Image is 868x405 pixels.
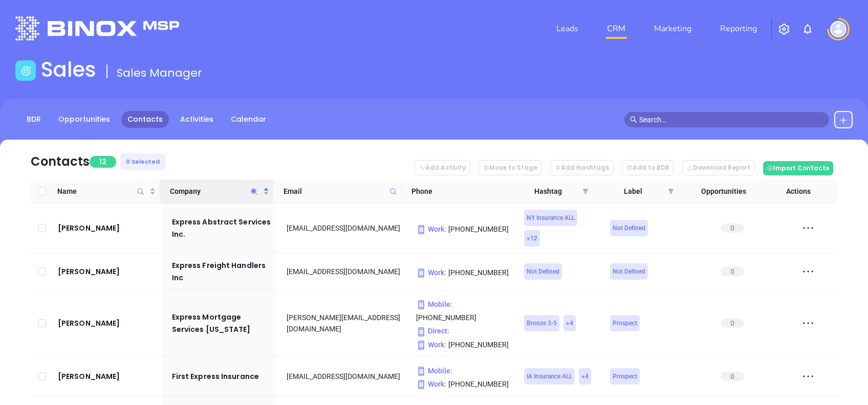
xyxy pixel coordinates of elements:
[121,111,169,128] a: Contacts
[721,267,744,276] span: 0
[830,21,847,37] img: user
[603,18,630,39] a: CRM
[172,216,273,240] a: Express Abstract Services Inc.
[416,378,446,390] span: Work :
[58,222,158,234] a: [PERSON_NAME]
[581,371,589,382] span: + 4
[763,179,827,204] th: Actions
[566,318,573,329] span: + 4
[552,18,582,39] a: Leads
[582,188,589,194] span: filter
[287,266,402,277] div: [EMAIL_ADDRESS][DOMAIN_NAME]
[527,233,537,244] span: + 12
[120,153,165,170] div: 0 Selected
[416,339,446,350] span: Work :
[52,111,116,128] a: Opportunities
[580,184,591,199] span: filter
[416,223,510,235] p: [PHONE_NUMBER]
[58,317,158,329] a: [PERSON_NAME]
[416,299,510,323] p: [PHONE_NUMBER]
[666,184,676,199] span: filter
[53,179,160,204] th: Name
[172,311,273,335] a: Express Mortgage Services [US_STATE]
[416,267,510,278] p: [PHONE_NUMBER]
[678,179,763,204] th: Opportunities
[117,65,202,81] span: Sales Manager
[630,116,637,123] span: search
[31,152,90,171] div: Contacts
[284,186,385,197] span: Email
[172,259,273,284] a: Express Freight Handlers Inc
[639,114,823,125] input: Search…
[650,18,696,39] a: Marketing
[160,179,273,204] th: Company
[613,222,645,234] span: Not Defined
[668,188,674,194] span: filter
[287,371,402,382] div: [EMAIL_ADDRESS][DOMAIN_NAME]
[613,318,637,329] span: Prospect
[527,212,575,223] span: NY Insurance ALL
[613,371,637,382] span: Prospect
[721,223,744,233] span: 0
[416,299,452,310] span: Mobile :
[287,222,402,234] div: [EMAIL_ADDRESS][DOMAIN_NAME]
[287,312,402,334] div: [PERSON_NAME][EMAIL_ADDRESS][DOMAIN_NAME]
[416,325,449,336] span: Direct :
[225,111,272,128] a: Calendar
[716,18,761,39] a: Reporting
[401,179,508,204] th: Phone
[416,378,510,390] p: [PHONE_NUMBER]
[57,186,147,197] span: Name
[778,23,790,35] img: iconSetting
[416,267,446,278] span: Work :
[416,223,446,235] span: Work :
[801,23,814,35] img: iconNotification
[58,265,158,278] a: [PERSON_NAME]
[603,186,663,197] span: Label
[527,266,559,277] span: Not Defined
[416,339,510,350] p: [PHONE_NUMBER]
[15,16,179,40] img: logo
[527,371,572,382] span: IA Insurance ALL
[41,57,96,82] h1: Sales
[721,319,744,328] span: 0
[763,161,833,175] button: Import Contacts
[721,372,744,381] span: 0
[518,186,578,197] span: Hashtag
[20,111,47,128] a: BDR
[527,318,557,329] span: Bronze 3-5
[58,370,158,382] a: [PERSON_NAME]
[170,186,261,197] span: Company
[172,370,273,382] a: First Express Insurance
[174,111,220,128] a: Activities
[416,365,452,376] span: Mobile :
[613,266,645,277] span: Not Defined
[90,156,116,168] span: 12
